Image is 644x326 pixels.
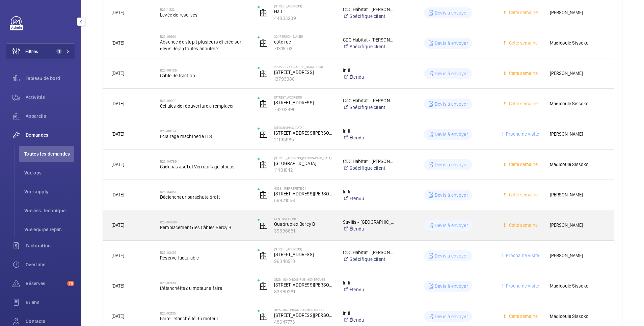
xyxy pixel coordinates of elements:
[343,317,395,323] a: Étendu
[259,221,267,229] img: elevator.svg
[343,279,395,286] p: In'li
[24,169,74,176] span: Vue ops
[343,165,395,171] a: Spécifique client
[160,315,249,322] span: Faire l'étanchéité du moteur
[508,71,538,76] span: Cette semaine
[343,158,395,165] p: CDC Habitat - [PERSON_NAME]
[343,128,395,134] p: In'li
[111,131,124,137] span: [DATE]
[435,192,468,198] p: Devis à envoyer
[259,161,267,169] img: elevator.svg
[343,67,395,74] p: In'li
[435,283,468,290] p: Devis à envoyer
[343,13,395,20] a: Spécifique client
[26,318,74,325] span: Contacts
[508,10,538,15] span: Cette semaine
[111,71,124,76] span: [DATE]
[259,100,267,108] img: elevator.svg
[550,9,606,17] span: [PERSON_NAME]
[160,190,249,194] h2: R25-04667
[274,227,334,234] p: 39896651
[274,160,334,167] p: [GEOGRAPHIC_DATA]
[343,97,395,104] p: CDC Habitat - [PERSON_NAME]
[259,70,267,78] img: elevator.svg
[24,151,74,157] span: Toutes les demandes
[343,6,395,13] p: CDC Habitat - [PERSON_NAME]
[435,40,468,47] p: Devis à envoyer
[274,136,334,143] p: 21195985
[26,242,74,249] span: Facturation
[111,40,124,46] span: [DATE]
[550,191,606,199] span: [PERSON_NAME]
[26,261,74,268] span: Overtime
[111,162,124,167] span: [DATE]
[274,8,334,15] p: Hall
[259,282,267,290] img: elevator.svg
[259,191,267,199] img: elevator.svg
[160,129,249,133] h2: R25-08124
[435,161,468,168] p: Devis à envoyer
[160,254,249,261] span: Réserve facturable
[24,226,74,233] span: Vue équipe répar.
[26,94,74,101] span: Activités
[550,221,606,229] span: [PERSON_NAME]
[435,313,468,320] p: Devis à envoyer
[343,104,395,111] a: Spécifique client
[111,283,124,289] span: [DATE]
[160,34,249,38] h2: R25-09660
[550,100,606,108] span: Madicoule Sissoko
[508,192,538,197] span: Cette semaine
[24,188,74,195] span: Vue supply
[550,313,606,320] span: Madicoule Sissoko
[343,195,395,202] a: Étendu
[274,38,334,45] p: côté rue
[160,38,249,52] span: Absence de stop ( plusieurs dt crée sur devis déjà ) toutes annuler ?
[259,130,267,138] img: elevator.svg
[435,131,468,138] p: Devis à envoyer
[274,4,334,8] p: [STREET_ADDRESS]
[343,286,395,293] a: Étendu
[274,65,334,69] p: 2005 - [GEOGRAPHIC_DATA] CRIMEE
[160,159,249,163] h2: R25-04789
[274,15,334,22] p: 44803239
[274,251,334,258] p: [STREET_ADDRESS]
[160,68,249,72] h2: R25-09455
[160,163,249,170] span: Cadenas asc1 et Verrouillage blocus
[508,40,538,46] span: Cette semaine
[7,43,74,59] button: Filtres1
[435,101,468,107] p: Devis à envoyer
[274,130,334,136] p: [STREET_ADDRESS][PERSON_NAME]
[274,190,334,197] p: [STREET_ADDRESS][PERSON_NAME]
[343,310,395,317] p: In'li
[26,75,74,82] span: Tableau de bord
[274,126,334,130] p: [GEOGRAPHIC_DATA]
[274,186,334,190] p: 4338 - PIERREFITTE 01
[111,222,124,228] span: [DATE]
[274,45,334,52] p: 71318-03
[274,69,334,76] p: [STREET_ADDRESS]
[274,106,334,113] p: 78202496
[160,220,249,224] h2: R25-04596
[435,9,468,16] p: Devis à envoyer
[259,313,267,321] img: elevator.svg
[505,253,539,258] span: Prochaine visite
[160,11,249,18] span: Levée de reserves
[508,162,538,167] span: Cette semaine
[343,256,395,263] a: Spécifique client
[160,72,249,79] span: Câble de traction
[26,132,74,138] span: Demandes
[550,252,606,260] span: [PERSON_NAME]
[505,131,539,137] span: Prochaine visite
[435,222,468,229] p: Devis à envoyer
[160,103,249,109] span: Cellules de réouverture a remplacer
[550,70,606,77] span: [PERSON_NAME]
[550,161,606,168] span: Madicoule Sissoko
[274,76,334,82] p: 13793388
[111,10,124,15] span: [DATE]
[160,250,249,254] h2: R25-02465
[160,133,249,140] span: Éclairage machinerie H.S
[343,249,395,256] p: CDC Habitat - [PERSON_NAME]
[274,99,334,106] p: [STREET_ADDRESS]
[111,101,124,106] span: [DATE]
[343,134,395,141] a: Étendu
